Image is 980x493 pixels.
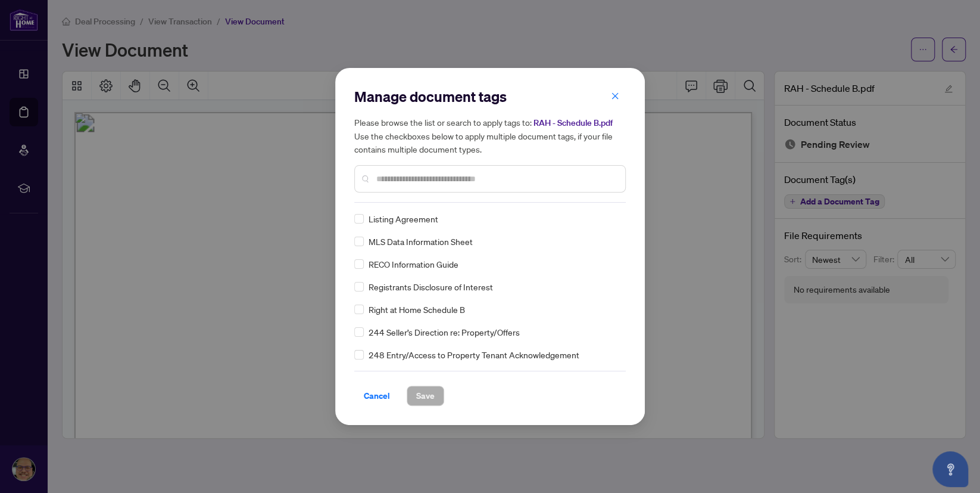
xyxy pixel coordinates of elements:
[533,117,613,128] span: RAH - Schedule B.pdf
[354,386,400,406] button: Cancel
[932,451,968,487] button: Open asap
[369,212,438,225] span: Listing Agreement
[354,116,626,156] h5: Please browse the list or search to apply tags to: Use the checkboxes below to apply multiple doc...
[611,92,619,100] span: close
[369,258,458,271] span: RECO Information Guide
[369,348,579,361] span: 248 Entry/Access to Property Tenant Acknowledgement
[369,235,473,248] span: MLS Data Information Sheet
[364,386,390,405] span: Cancel
[369,303,465,316] span: Right at Home Schedule B
[407,386,444,406] button: Save
[369,280,493,293] span: Registrants Disclosure of Interest
[369,325,520,339] span: 244 Seller’s Direction re: Property/Offers
[354,87,626,106] h2: Manage document tags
